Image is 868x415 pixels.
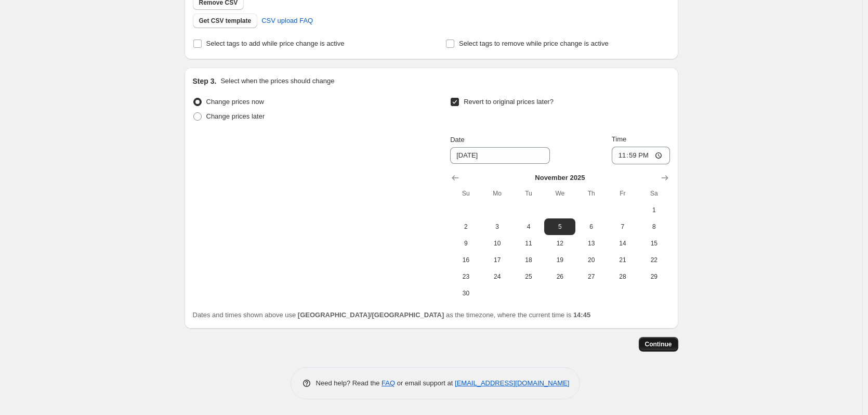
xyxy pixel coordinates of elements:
[298,311,444,319] b: [GEOGRAPHIC_DATA]/[GEOGRAPHIC_DATA]
[513,235,544,252] button: Tuesday November 11 2025
[642,273,665,281] span: 29
[642,239,665,248] span: 15
[482,252,513,268] button: Monday November 17 2025
[575,235,607,252] button: Thursday November 13 2025
[450,218,481,235] button: Sunday November 2 2025
[517,239,540,248] span: 11
[513,268,544,285] button: Tuesday November 25 2025
[206,40,345,47] span: Select tags to add while price change is active
[639,337,678,352] button: Continue
[482,185,513,202] th: Monday
[459,40,609,47] span: Select tags to remove while price change is active
[611,273,634,281] span: 28
[548,223,571,231] span: 5
[206,112,265,120] span: Change prices later
[580,239,602,248] span: 13
[548,256,571,264] span: 19
[454,256,477,264] span: 16
[206,98,264,106] span: Change prices now
[580,189,602,198] span: Th
[255,12,319,29] a: CSV upload FAQ
[482,235,513,252] button: Monday November 10 2025
[607,235,638,252] button: Friday November 14 2025
[607,185,638,202] th: Friday
[193,311,591,319] span: Dates and times shown above use as the timezone, where the current time is
[544,268,575,285] button: Wednesday November 26 2025
[513,218,544,235] button: Tuesday November 4 2025
[261,16,313,26] span: CSV upload FAQ
[513,185,544,202] th: Tuesday
[454,239,477,248] span: 9
[450,285,481,302] button: Sunday November 30 2025
[450,136,464,144] span: Date
[450,252,481,268] button: Sunday November 16 2025
[450,185,481,202] th: Sunday
[611,223,634,231] span: 7
[513,252,544,268] button: Tuesday November 18 2025
[548,273,571,281] span: 26
[548,239,571,248] span: 12
[454,223,477,231] span: 2
[454,273,477,281] span: 23
[607,268,638,285] button: Friday November 28 2025
[450,235,481,252] button: Sunday November 9 2025
[316,379,382,387] span: Need help? Read the
[382,379,395,387] a: FAQ
[544,235,575,252] button: Wednesday November 12 2025
[464,98,554,106] span: Revert to original prices later?
[544,185,575,202] th: Wednesday
[454,289,477,297] span: 30
[612,147,670,164] input: 12:00
[638,268,669,285] button: Saturday November 29 2025
[575,268,607,285] button: Thursday November 27 2025
[517,223,540,231] span: 4
[517,256,540,264] span: 18
[642,206,665,214] span: 1
[482,218,513,235] button: Monday November 3 2025
[607,252,638,268] button: Friday November 21 2025
[573,311,590,319] b: 14:45
[486,273,509,281] span: 24
[486,239,509,248] span: 10
[455,379,569,387] a: [EMAIL_ADDRESS][DOMAIN_NAME]
[657,171,672,185] button: Show next month, December 2025
[612,135,626,143] span: Time
[642,256,665,264] span: 22
[611,189,634,198] span: Fr
[638,185,669,202] th: Saturday
[638,235,669,252] button: Saturday November 15 2025
[611,256,634,264] span: 21
[395,379,455,387] span: or email support at
[486,189,509,198] span: Mo
[642,223,665,231] span: 8
[454,189,477,198] span: Su
[193,76,217,86] h2: Step 3.
[220,76,334,86] p: Select when the prices should change
[611,239,634,248] span: 14
[575,252,607,268] button: Thursday November 20 2025
[638,202,669,218] button: Saturday November 1 2025
[517,273,540,281] span: 25
[486,256,509,264] span: 17
[448,171,463,185] button: Show previous month, October 2025
[580,256,602,264] span: 20
[575,218,607,235] button: Thursday November 6 2025
[544,218,575,235] button: Wednesday November 5 2025
[482,268,513,285] button: Monday November 24 2025
[450,268,481,285] button: Sunday November 23 2025
[575,185,607,202] th: Thursday
[517,189,540,198] span: Tu
[607,218,638,235] button: Friday November 7 2025
[450,147,550,164] input: 10/3/2025
[642,189,665,198] span: Sa
[548,189,571,198] span: We
[486,223,509,231] span: 3
[638,252,669,268] button: Saturday November 22 2025
[193,14,258,28] button: Get CSV template
[580,223,602,231] span: 6
[638,218,669,235] button: Saturday November 8 2025
[645,340,672,348] span: Continue
[580,273,602,281] span: 27
[544,252,575,268] button: Wednesday November 19 2025
[199,17,252,25] span: Get CSV template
